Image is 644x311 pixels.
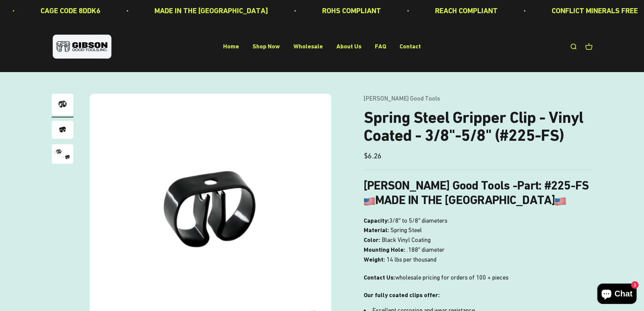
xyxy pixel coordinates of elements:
img: close up of a spring steel gripper clip, tool clip, durable, secure holding, Excellent corrosion ... [52,144,73,164]
p: 3/8″ to 5/8″ diameters Spring Steel Black Vinyl Coating .188″ diameter 14 lbs per thousand [364,216,593,265]
button: Go to item 1 [52,94,73,117]
button: Go to item 3 [52,144,73,166]
b: Material: [364,226,389,234]
strong: Our fully coated clips offer: [364,291,440,298]
p: ROHS COMPLIANT [321,5,380,17]
p: MADE IN THE [GEOGRAPHIC_DATA] [153,5,267,17]
b: [PERSON_NAME] Good Tools - [364,178,539,193]
a: Wholesale [293,43,323,50]
h1: Spring Steel Gripper Clip - Vinyl Coated - 3/8"-5/8" (#225-FS) [364,109,593,145]
p: CONFLICT MINERALS FREE [550,5,637,17]
b: Weight: [364,256,385,263]
b: Color: [364,236,380,243]
a: FAQ [375,43,386,50]
a: Contact [400,43,421,50]
img: Gripper clip, made & shipped from the USA! [52,94,73,115]
a: Shop Now [253,43,280,50]
inbox-online-store-chat: Shopify online store chat [595,284,639,306]
sale-price: $6.26 [364,150,382,162]
strong: Contact Us: [364,274,395,281]
span: Part [517,178,539,193]
b: Capacity: [364,217,389,224]
a: About Us [336,43,361,50]
p: CAGE CODE 8DDK6 [39,5,99,17]
button: Go to item 2 [52,121,73,141]
b: Mounting Hole: [364,246,405,253]
p: wholesale pricing for orders of 100 + pieces [364,273,593,283]
p: REACH COMPLIANT [434,5,496,17]
b: : #225-FS [539,178,589,193]
b: MADE IN THE [GEOGRAPHIC_DATA] [364,193,566,207]
img: close up of a spring steel gripper clip, tool clip, durable, secure holding, Excellent corrosion ... [52,121,73,139]
a: [PERSON_NAME] Good Tools [364,95,440,102]
a: Home [223,43,239,50]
